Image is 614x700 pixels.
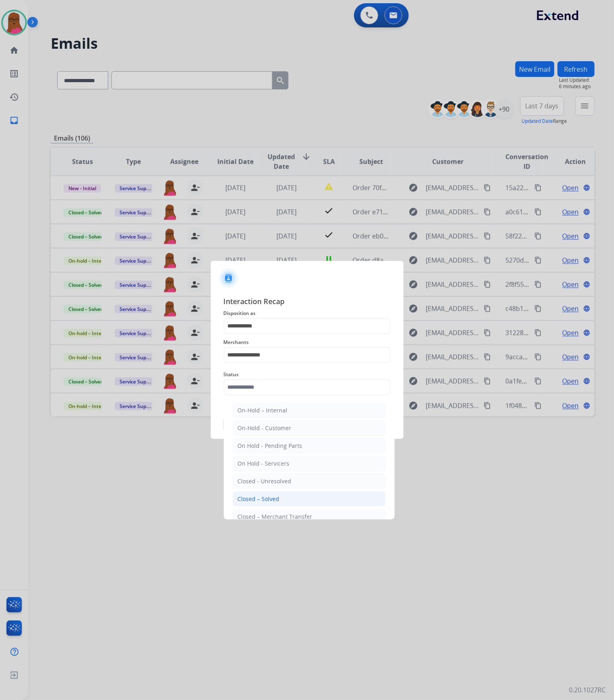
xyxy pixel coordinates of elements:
div: On Hold - Pending Parts [238,442,303,450]
p: 0.20.1027RC [569,686,606,695]
span: Status [224,370,391,379]
span: Merchants [224,338,391,347]
span: Interaction Recap [224,296,391,309]
div: On-Hold – Internal [238,406,288,414]
div: On-Hold - Customer [238,424,292,432]
span: Disposition as [224,309,391,318]
div: On Hold - Servicers [238,460,290,468]
div: Closed – Merchant Transfer [238,513,313,521]
div: Closed - Unresolved [238,477,292,485]
div: Closed – Solved [238,495,280,503]
img: contactIcon [219,269,238,288]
